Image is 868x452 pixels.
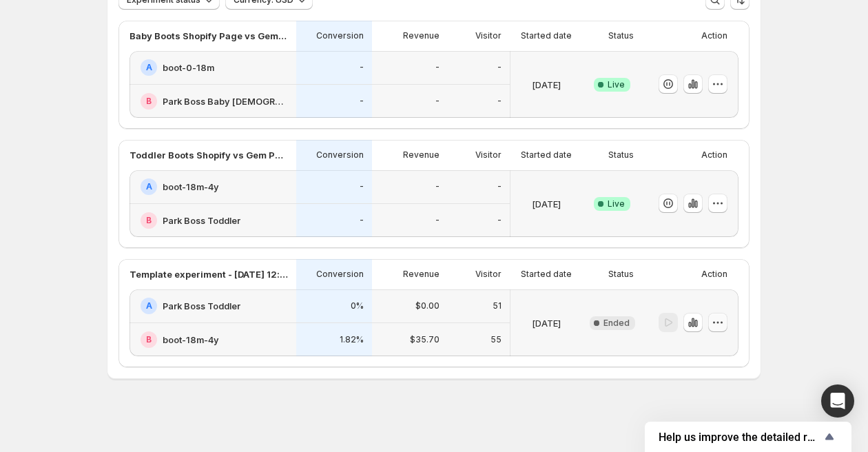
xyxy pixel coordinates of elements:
p: Conversion [316,150,364,161]
h2: Park Boss Toddler [163,214,240,227]
p: - [360,96,364,107]
span: Live [608,79,625,90]
h2: A [146,62,152,73]
p: Status [608,150,634,161]
span: Live [608,198,625,209]
p: Action [701,30,727,41]
h2: A [146,181,152,192]
p: Action [701,150,727,161]
p: Started date [521,150,572,161]
div: Open Intercom Messenger [821,384,854,418]
p: Status [608,30,634,41]
p: Conversion [316,269,364,280]
p: Template experiment - [DATE] 12:05:03 [130,267,288,281]
p: Status [608,269,634,280]
button: Show survey - Help us improve the detailed report for A/B campaigns [659,429,838,445]
p: Action [701,269,727,280]
p: - [435,181,440,192]
p: - [497,215,502,226]
p: - [497,96,502,107]
h2: boot-18m-4y [163,180,219,194]
p: - [435,215,440,226]
p: 55 [490,334,502,345]
h2: B [146,96,152,107]
p: - [435,96,440,107]
p: Started date [521,30,572,41]
p: - [497,181,502,192]
h2: B [146,215,152,226]
p: - [435,62,440,73]
p: Baby Boots Shopify Page vs Gem Pages Landing Page [130,29,288,43]
h2: B [146,334,152,345]
p: 0% [351,300,364,311]
h2: Park Boss Toddler [163,299,240,313]
h2: boot-0-18m [163,61,214,74]
p: - [497,62,502,73]
p: Revenue [403,30,440,41]
span: Ended [603,318,630,329]
p: Toddler Boots Shopify vs Gem Pages Landing Page [130,148,288,162]
p: - [360,62,364,73]
span: Help us improve the detailed report for A/B campaigns [659,431,821,444]
p: [DATE] [532,78,561,92]
h2: Park Boss Baby [DEMOGRAPHIC_DATA].41% CR + Sticky Header [163,94,288,108]
p: 1.82% [340,334,364,345]
p: Visitor [475,150,502,161]
h2: A [146,300,152,311]
p: $0.00 [415,300,440,311]
p: Revenue [403,269,440,280]
p: [DATE] [532,316,561,330]
p: [DATE] [532,197,561,211]
p: Conversion [316,30,364,41]
p: Started date [521,269,572,280]
p: Visitor [475,30,502,41]
p: - [360,215,364,226]
p: $35.70 [410,334,440,345]
p: 51 [493,300,502,311]
h2: boot-18m-4y [163,333,219,347]
p: Revenue [403,150,440,161]
p: - [360,181,364,192]
p: Visitor [475,269,502,280]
